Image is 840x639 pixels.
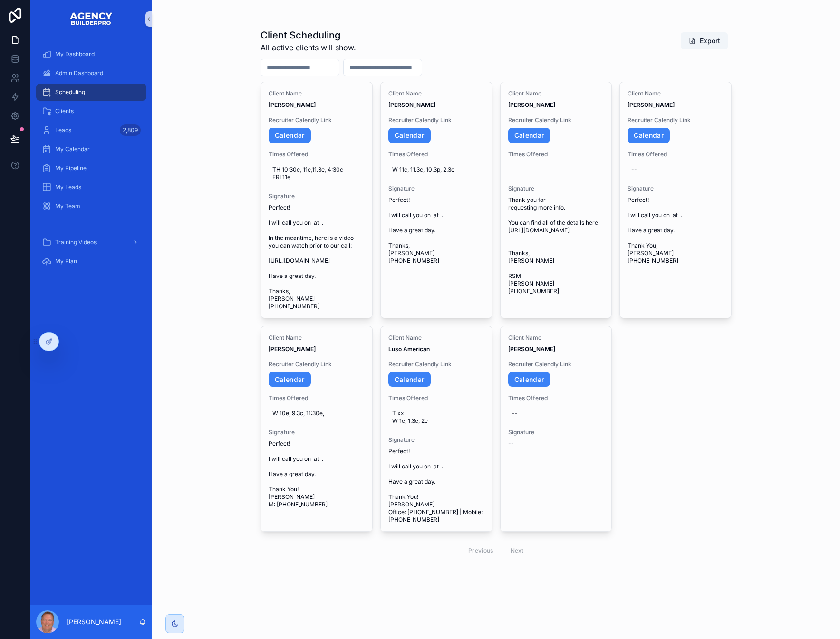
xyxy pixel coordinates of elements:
span: Times Offered [388,151,484,158]
img: App logo [69,11,113,27]
a: Calendar [628,128,670,143]
a: Calendar [388,372,431,387]
a: Client NameLuso AmericanRecruiter Calendly LinkCalendarTimes OfferedT xx W 1e, 1.3e, 2eSignatureP... [380,326,492,532]
span: Recruiter Calendly Link [269,361,365,368]
span: T xx W 1e, 1.3e, 2e [392,410,481,425]
span: Perfect! I will call you on at . Have a great day. Thank You! [PERSON_NAME] M: [PHONE_NUMBER] [269,440,365,508]
span: Recruiter Calendly Link [269,116,365,124]
div: -- [512,410,518,417]
span: Recruiter Calendly Link [508,116,604,124]
span: Recruiter Calendly Link [388,116,484,124]
span: -- [508,440,514,448]
button: Export [681,32,728,49]
span: My Calendar [55,145,90,153]
span: Perfect! I will call you on at . Have a great day. Thanks, [PERSON_NAME] [PHONE_NUMBER] [388,196,484,265]
a: My Plan [36,253,146,270]
span: Client Name [388,90,484,97]
span: Admin Dashboard [55,69,103,77]
span: Signature [508,185,604,192]
a: Client Name[PERSON_NAME]Recruiter Calendly LinkCalendarTimes Offered--Signature-- [500,326,612,532]
span: Client Name [269,334,365,342]
span: Recruiter Calendly Link [388,361,484,368]
a: My Leads [36,179,146,196]
a: Calendar [269,128,311,143]
strong: [PERSON_NAME] [269,345,316,353]
span: Scheduling [55,88,85,96]
strong: Luso American [388,345,430,353]
span: Client Name [508,90,604,97]
span: Recruiter Calendly Link [508,361,604,368]
div: -- [631,166,637,173]
span: My Team [55,202,80,210]
span: W 10e, 9.3c, 11:30e, [272,410,361,417]
span: Times Offered [508,151,604,158]
a: Client Name[PERSON_NAME]Recruiter Calendly LinkCalendarTimes OfferedTH 10:30e, 11e,11.3e, 4:30c F... [261,82,373,318]
span: Recruiter Calendly Link [628,116,724,124]
span: Clients [55,107,74,115]
a: Training Videos [36,234,146,251]
span: Times Offered [269,151,365,158]
a: Calendar [269,372,311,387]
a: Leads2,809 [36,122,146,139]
h1: Client Scheduling [261,29,356,42]
span: TH 10:30e, 11e,11.3e, 4:30c FRI 11e [272,166,361,181]
a: My Dashboard [36,46,146,63]
a: Calendar [388,128,431,143]
a: Client Name[PERSON_NAME]Recruiter Calendly LinkCalendarTimes OfferedW 10e, 9.3c, 11:30e,Signature... [261,326,373,532]
a: Admin Dashboard [36,65,146,82]
a: Client Name[PERSON_NAME]Recruiter Calendly LinkCalendarTimes Offered--SignaturePerfect! I will ca... [619,82,732,318]
div: 2,809 [120,124,141,136]
span: My Leads [55,183,81,191]
span: My Plan [55,258,77,265]
span: Perfect! I will call you on at . Have a great day. Thank You, [PERSON_NAME] [PHONE_NUMBER] [628,196,724,265]
span: Times Offered [508,394,604,402]
span: Thank you for requesting more info. You can find all of the details here: [URL][DOMAIN_NAME] Than... [508,196,604,295]
span: Signature [269,429,365,436]
span: Signature [388,436,484,444]
a: My Pipeline [36,160,146,177]
span: Perfect! I will call you on at . Have a great day. Thank You! [PERSON_NAME] Office: [PHONE_NUMBER... [388,448,484,524]
span: Training Videos [55,238,97,246]
span: Client Name [388,334,484,342]
span: W 11c, 11.3c, 10.3p, 2.3c [392,166,481,173]
a: My Team [36,198,146,215]
strong: [PERSON_NAME] [628,101,675,108]
span: Signature [388,185,484,192]
strong: [PERSON_NAME] [269,101,316,108]
span: All active clients will show. [261,42,356,53]
span: Client Name [269,90,365,97]
a: Calendar [508,128,550,143]
span: Leads [55,126,71,134]
span: Signature [508,429,604,436]
span: Client Name [628,90,724,97]
a: My Calendar [36,141,146,158]
a: Client Name[PERSON_NAME]Recruiter Calendly LinkCalendarTimes OfferedSignatureThank you for reques... [500,82,612,318]
a: Client Name[PERSON_NAME]Recruiter Calendly LinkCalendarTimes OfferedW 11c, 11.3c, 10.3p, 2.3cSign... [380,82,492,318]
span: Signature [269,192,365,200]
strong: [PERSON_NAME] [508,345,555,353]
a: Clients [36,103,146,120]
span: Times Offered [269,394,365,402]
span: Client Name [508,334,604,342]
strong: [PERSON_NAME] [388,101,435,108]
a: Scheduling [36,84,146,101]
div: scrollable content [30,38,152,284]
strong: [PERSON_NAME] [508,101,555,108]
p: [PERSON_NAME] [67,617,121,627]
span: Times Offered [628,151,724,158]
span: Times Offered [388,394,484,402]
span: Perfect! I will call you on at . In the meantime, here is a video you can watch prior to our call... [269,204,365,310]
span: Signature [628,185,724,192]
a: Calendar [508,372,550,387]
span: My Dashboard [55,50,95,58]
span: My Pipeline [55,164,87,172]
